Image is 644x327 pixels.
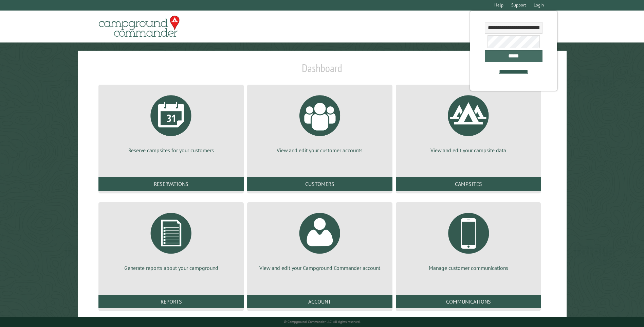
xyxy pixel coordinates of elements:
[247,177,392,191] a: Customers
[97,62,547,80] h1: Dashboard
[107,147,236,154] p: Reserve campsites for your customers
[255,90,384,154] a: View and edit your customer accounts
[396,177,541,191] a: Campsites
[107,264,236,272] p: Generate reports about your campground
[396,295,541,308] a: Communications
[404,90,533,154] a: View and edit your campsite data
[97,13,182,40] img: Campground Commander
[255,208,384,272] a: View and edit your Campground Commander account
[247,295,392,308] a: Account
[98,295,244,308] a: Reports
[107,208,236,272] a: Generate reports about your campground
[284,320,361,324] small: © Campground Commander LLC. All rights reserved.
[107,90,236,154] a: Reserve campsites for your customers
[404,208,533,272] a: Manage customer communications
[255,147,384,154] p: View and edit your customer accounts
[255,264,384,272] p: View and edit your Campground Commander account
[404,147,533,154] p: View and edit your campsite data
[98,177,244,191] a: Reservations
[404,264,533,272] p: Manage customer communications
